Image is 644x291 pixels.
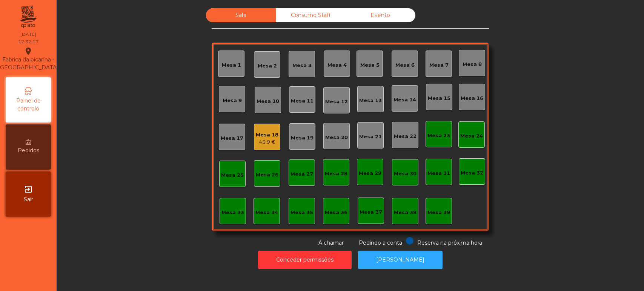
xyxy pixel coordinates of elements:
div: Mesa 39 [427,209,450,216]
div: Mesa 4 [327,61,347,69]
div: Mesa 17 [221,135,243,142]
div: Mesa 20 [325,134,348,141]
button: [PERSON_NAME] [358,251,443,269]
button: Conceder permissões [258,251,352,269]
div: Mesa 24 [460,132,483,140]
div: Mesa 21 [359,133,382,141]
span: Sair [24,196,33,204]
div: Mesa 5 [360,61,380,69]
span: Painel de controlo [8,97,49,113]
div: Mesa 8 [463,61,482,68]
div: Mesa 6 [395,61,415,69]
i: exit_to_app [24,185,33,194]
div: Mesa 15 [428,95,450,102]
div: Consumo Staff [276,8,346,22]
div: Mesa 37 [360,208,382,216]
img: qpiato [19,4,37,30]
div: Mesa 31 [427,170,450,177]
div: Mesa 14 [393,96,416,104]
div: Mesa 29 [359,170,381,177]
span: A chamar [318,239,344,246]
div: 45.9 € [256,138,278,146]
div: Mesa 23 [427,132,450,139]
div: Mesa 34 [255,209,278,216]
div: Mesa 18 [256,131,278,139]
div: Mesa 13 [359,97,382,104]
i: location_on [24,47,33,56]
div: Mesa 9 [223,97,242,104]
div: Mesa 11 [291,97,314,105]
span: Pedidos [18,147,39,155]
div: Evento [346,8,415,22]
div: Mesa 16 [461,95,483,102]
div: Mesa 30 [394,170,417,178]
div: Mesa 38 [394,209,417,216]
div: Mesa 35 [290,209,313,216]
div: Mesa 32 [461,169,483,177]
span: Reserva na próxima hora [417,239,482,246]
div: [DATE] [20,31,36,38]
div: Mesa 19 [291,134,314,142]
div: Mesa 2 [258,62,277,70]
div: Mesa 12 [325,98,348,106]
div: Mesa 25 [221,172,244,179]
div: Mesa 22 [394,133,417,140]
div: Mesa 1 [222,61,241,69]
div: Sala [206,8,276,22]
div: Mesa 10 [257,98,279,105]
div: Mesa 3 [292,62,312,69]
div: Mesa 26 [256,171,278,179]
div: Mesa 36 [325,209,347,216]
div: 12:32:17 [18,38,38,45]
div: Mesa 27 [290,170,313,178]
span: Pedindo a conta [359,239,402,246]
div: Mesa 7 [429,61,449,69]
div: Mesa 28 [325,170,347,178]
div: Mesa 33 [221,209,244,216]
